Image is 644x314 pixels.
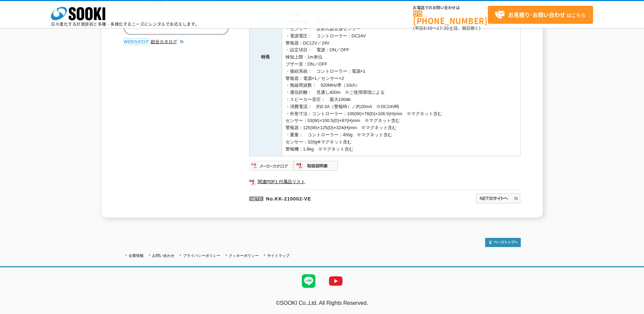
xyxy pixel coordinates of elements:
[295,267,322,295] img: LINE
[294,165,338,170] a: 取扱説明書
[124,38,149,45] img: webカタログ
[183,254,220,258] a: プライバシーポリシー
[51,22,200,26] p: 日々進化する計測技術と多種・多様化するニーズにレンタルでお応えします。
[488,6,593,24] a: お見積り･お問い合わせはこちら
[437,25,449,31] span: 17:30
[423,25,433,31] span: 8:50
[267,254,290,258] a: サイトマップ
[249,177,521,186] a: 関連PDF1 付属品リスト
[152,254,174,258] a: お問い合わせ
[249,190,410,206] p: No.KK-210002-VE
[485,238,521,247] img: トップページへ
[294,160,338,171] img: 取扱説明書
[229,254,259,258] a: クッキーポリシー
[322,267,349,295] img: YouTube
[413,25,480,31] span: (平日 ～ 土日、祝日除く)
[129,254,144,258] a: 企業情報
[413,11,488,24] a: [PHONE_NUMBER]
[249,160,294,171] img: メーカーカタログ
[495,10,586,20] span: はこちら
[413,6,488,10] span: お電話でのお問い合わせは
[476,193,521,204] img: NETISサイトへ
[618,307,644,313] a: テストMail
[249,165,294,170] a: メーカーカタログ
[151,39,184,44] a: 総合カタログ
[508,11,565,19] strong: お見積り･お問い合わせ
